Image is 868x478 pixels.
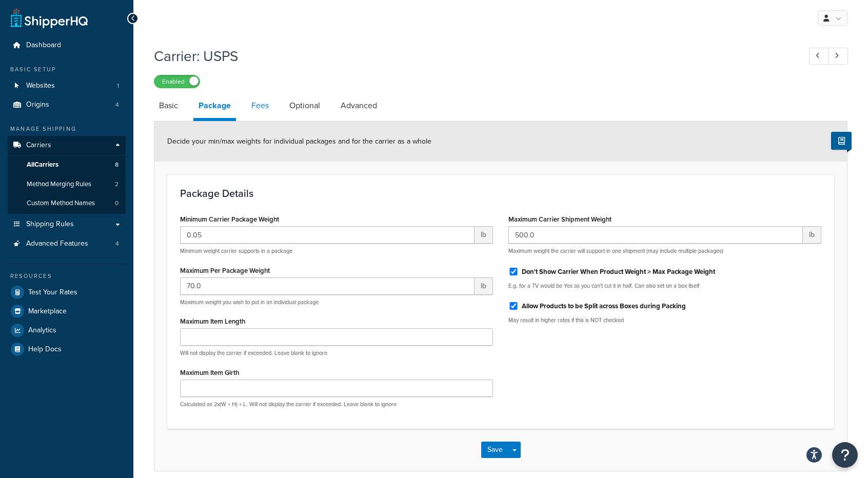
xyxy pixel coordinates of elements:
span: Help Docs [28,345,62,354]
span: 0 [115,199,119,208]
label: Maximum Carrier Shipment Weight [508,215,611,223]
span: Dashboard [26,41,61,50]
span: 8 [115,161,119,169]
span: lb [803,226,821,244]
label: Maximum Per Package Weight [180,267,270,274]
span: Advanced Features [26,240,88,248]
div: Resources [8,272,126,281]
a: Test Your Rates [8,283,126,302]
p: E.g. for a TV would be Yes as you can't cut it in half. Can also set on a box itself [508,282,821,290]
a: Help Docs [8,340,126,358]
li: Origins [8,95,126,114]
a: Next Record [828,48,848,65]
a: Previous Record [809,48,829,65]
span: lb [475,226,493,244]
a: Basic [154,93,183,118]
a: Package [193,93,236,121]
label: Minimum Carrier Package Weight [180,215,279,223]
label: Don't Show Carrier When Product Weight > Max Package Weight [522,267,715,276]
span: lb [475,277,493,295]
h3: Package Details [180,188,821,199]
a: Dashboard [8,36,126,55]
button: Show Help Docs [831,132,852,150]
label: Enabled [154,75,200,88]
a: Advanced [336,93,382,118]
a: Method Merging Rules2 [8,175,126,194]
p: Maximum weight you wish to put in an individual package [180,298,493,306]
span: Test Your Rates [28,288,77,297]
span: Websites [26,82,55,90]
a: Optional [284,93,325,118]
span: Method Merging Rules [27,180,91,189]
span: 2 [115,180,119,189]
label: Maximum Item Girth [180,369,239,376]
span: Decide your min/max weights for individual packages and for the carrier as a whole [167,136,431,147]
li: Method Merging Rules [8,175,126,194]
a: Fees [246,93,274,118]
p: Will not display the carrier if exceeded. Leave blank to ignore [180,349,493,357]
a: Websites1 [8,76,126,95]
p: May result in higher rates if this is NOT checked [508,316,821,324]
a: AllCarriers8 [8,155,126,174]
a: Origins4 [8,95,126,114]
p: Maximum weight the carrier will support in one shipment (may include multiple packages) [508,247,821,255]
span: Shipping Rules [26,220,74,229]
h1: Carrier: USPS [154,46,790,66]
a: Advanced Features4 [8,234,126,253]
button: Save [481,442,509,458]
label: Maximum Item Length [180,317,245,325]
div: Basic Setup [8,65,126,74]
p: Calculated as 2x(W + H) + L. Will not display the carrier if exceeded. Leave blank to ignore [180,401,493,408]
span: Carriers [26,141,51,150]
span: All Carriers [27,161,58,169]
span: 4 [115,101,119,109]
li: Websites [8,76,126,95]
a: Marketplace [8,302,126,321]
span: 4 [115,240,119,248]
a: Analytics [8,321,126,340]
span: Custom Method Names [27,199,95,208]
span: 1 [117,82,119,90]
span: Origins [26,101,49,109]
a: Carriers [8,136,126,155]
li: Advanced Features [8,234,126,253]
span: Analytics [28,326,56,335]
label: Allow Products to be Split across Boxes during Packing [522,302,686,311]
li: Carriers [8,136,126,214]
div: Manage Shipping [8,125,126,133]
p: Minimum weight carrier supports in a package [180,247,493,255]
li: Custom Method Names [8,194,126,213]
button: Open Resource Center [832,442,858,468]
span: Marketplace [28,307,67,316]
a: Custom Method Names0 [8,194,126,213]
a: Shipping Rules [8,215,126,234]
